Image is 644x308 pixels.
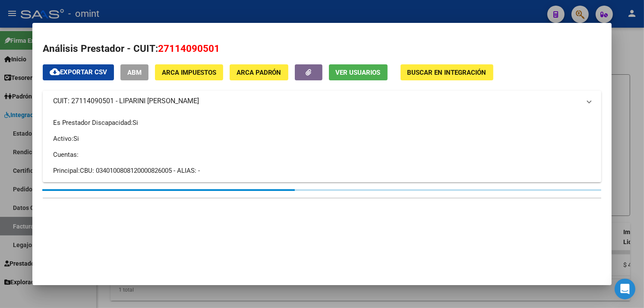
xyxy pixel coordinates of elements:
[615,279,635,299] div: Open Intercom Messenger
[43,111,602,182] div: CUIT: 27114090501 - LIPARINI [PERSON_NAME]
[43,41,602,56] h2: Análisis Prestador - CUIT:
[43,64,114,80] button: Exportar CSV
[50,67,60,77] mat-icon: cloud_download
[120,64,148,80] button: ABM
[53,96,581,106] mat-panel-title: CUIT: 27114090501 - LIPARINI [PERSON_NAME]
[155,64,223,80] button: ARCA Impuestos
[329,64,388,80] button: Ver Usuarios
[53,118,591,127] p: Es Prestador Discapacidad:
[53,167,80,175] span: Principal:
[53,134,591,143] p: Activo:
[336,69,381,76] span: Ver Usuarios
[237,69,281,76] span: ARCA Padrón
[50,68,107,76] span: Exportar CSV
[407,69,486,76] span: Buscar en Integración
[133,119,138,127] span: Si
[401,64,493,80] button: Buscar en Integración
[230,64,288,80] button: ARCA Padrón
[53,166,591,175] div: CBU: 0340100808120000826005 - ALIAS: -
[53,150,591,159] p: Cuentas:
[158,43,220,54] span: 27114090501
[73,135,79,143] span: Si
[162,69,216,76] span: ARCA Impuestos
[43,91,602,111] mat-expansion-panel-header: CUIT: 27114090501 - LIPARINI [PERSON_NAME]
[127,69,142,76] span: ABM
